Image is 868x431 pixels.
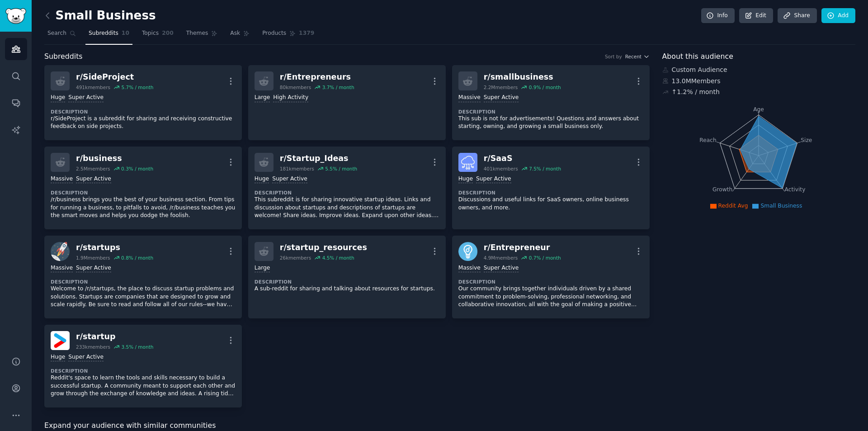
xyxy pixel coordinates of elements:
tspan: Activity [784,186,805,193]
div: Massive [458,264,481,273]
dt: Description [458,279,643,285]
span: Products [262,29,286,38]
tspan: Growth [712,186,732,193]
p: Reddit's space to learn the tools and skills necessary to build a successful startup. A community... [51,374,236,398]
div: r/ SaaS [484,153,561,164]
a: r/business2.5Mmembers0.3% / monthMassiveSuper ActiveDescription/r/business brings you the best of... [44,147,242,229]
div: 1.9M members [76,255,110,261]
div: Super Active [68,94,104,102]
div: 3.7 % / month [322,84,354,90]
span: 200 [162,29,174,38]
a: SaaSr/SaaS401kmembers7.5% / monthHugeSuper ActiveDescriptionDiscussions and useful links for SaaS... [452,147,650,229]
tspan: Reach [699,137,717,143]
img: Entrepreneur [458,242,477,261]
div: r/ business [76,153,153,164]
div: 0.8 % / month [121,255,153,261]
div: Massive [458,94,481,102]
span: Subreddits [44,51,83,62]
dt: Description [458,189,643,196]
a: Share [778,8,816,24]
tspan: Size [801,137,812,143]
div: Super Active [484,264,519,273]
span: Themes [186,29,208,38]
a: Subreddits10 [85,26,132,45]
img: startups [51,242,70,261]
a: Ask [227,26,253,45]
a: Themes [183,26,221,45]
div: r/ SideProject [76,71,153,83]
p: r/SideProject is a subreddit for sharing and receiving constructive feedback on side projects. [51,115,236,131]
p: A sub-reddit for sharing and talking about resources for startups. [255,285,439,293]
div: 2.5M members [76,166,110,172]
span: About this audience [662,51,733,62]
button: Recent [625,53,650,60]
a: Search [44,26,79,45]
dt: Description [255,189,439,196]
div: 13.0M Members [662,76,856,86]
p: Our community brings together individuals driven by a shared commitment to problem-solving, profe... [458,285,643,309]
div: 80k members [280,84,311,90]
div: r/ Entrepreneurs [280,71,354,83]
a: r/Entrepreneurs80kmembers3.7% / monthLargeHigh Activity [248,65,446,140]
span: Small Business [760,203,802,209]
a: startupsr/startups1.9Mmembers0.8% / monthMassiveSuper ActiveDescriptionWelcome to /r/startups, th... [44,236,242,318]
h2: Small Business [44,9,156,23]
div: r/ startup_resources [280,242,367,253]
div: 0.3 % / month [121,166,153,172]
div: 3.5 % / month [121,344,153,350]
div: 26k members [280,255,311,261]
div: Super Active [76,264,111,273]
div: Custom Audience [662,65,856,75]
span: Recent [625,53,642,60]
div: Super Active [272,175,307,184]
div: r/ smallbusiness [484,71,561,83]
div: Huge [458,175,473,184]
div: Massive [51,264,73,273]
span: Reddit Avg [718,203,748,209]
div: High Activity [273,94,308,102]
a: r/SideProject491kmembers5.7% / monthHugeSuper ActiveDescriptionr/SideProject is a subreddit for s... [44,65,242,140]
div: 5.7 % / month [121,84,153,90]
div: Super Active [68,353,104,362]
a: startupr/startup233kmembers3.5% / monthHugeSuper ActiveDescriptionReddit's space to learn the too... [44,325,242,407]
div: Super Active [76,175,111,184]
a: r/startup_resources26kmembers4.5% / monthLargeDescriptionA sub-reddit for sharing and talking abo... [248,236,446,318]
div: 401k members [484,166,518,172]
div: 2.2M members [484,84,518,90]
div: r/ startups [76,242,153,253]
div: Super Active [484,94,519,102]
img: SaaS [458,153,477,172]
div: ↑ 1.2 % / month [672,87,720,97]
span: 1379 [299,29,314,38]
dt: Description [255,279,439,285]
div: Huge [51,353,65,362]
dt: Description [51,109,236,115]
p: This sub is not for advertisements! Questions and answers about starting, owning, and growing a s... [458,115,643,131]
div: Massive [51,175,73,184]
div: 181k members [280,166,314,172]
div: r/ Startup_Ideas [280,153,357,164]
div: Large [255,264,270,273]
div: 0.9 % / month [529,84,561,90]
div: Huge [51,94,65,102]
p: This subreddit is for sharing innovative startup ideas. Links and discussion about startups and d... [255,196,439,220]
p: Welcome to /r/startups, the place to discuss startup problems and solutions. Startups are compani... [51,285,236,309]
div: 7.5 % / month [529,166,561,172]
div: r/ Entrepreneur [484,242,561,253]
a: r/Startup_Ideas181kmembers5.5% / monthHugeSuper ActiveDescriptionThis subreddit is for sharing in... [248,147,446,229]
tspan: Age [753,106,764,113]
div: r/ startup [76,331,153,342]
a: r/smallbusiness2.2Mmembers0.9% / monthMassiveSuper ActiveDescriptionThis sub is not for advertise... [452,65,650,140]
a: Add [821,8,855,24]
a: Edit [739,8,773,24]
div: 491k members [76,84,110,90]
span: Ask [230,29,240,38]
dt: Description [458,109,643,115]
div: 5.5 % / month [325,166,357,172]
p: Discussions and useful links for SaaS owners, online business owners, and more. [458,196,643,212]
a: Info [701,8,735,24]
img: GummySearch logo [5,8,26,24]
span: Subreddits [89,29,118,38]
dt: Description [51,189,236,196]
div: 4.5 % / month [322,255,354,261]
